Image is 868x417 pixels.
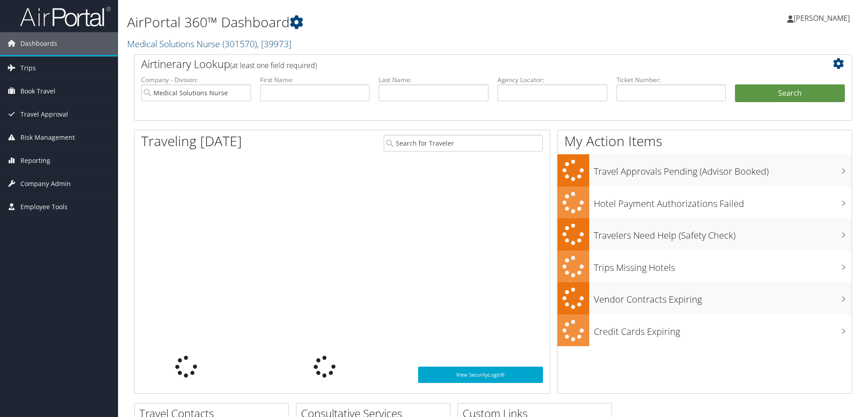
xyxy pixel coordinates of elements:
[787,5,859,32] a: [PERSON_NAME]
[20,103,68,126] span: Travel Approval
[557,218,852,250] a: Travelers Need Help (Safety Check)
[222,38,257,50] span: ( 301570 )
[557,132,852,151] h1: My Action Items
[594,225,852,242] h3: Travelers Need Help (Safety Check)
[260,75,370,84] label: First Name:
[557,154,852,186] a: Travel Approvals Pending (Advisor Booked)
[557,186,852,219] a: Hotel Payment Authorizations Failed
[616,75,726,84] label: Ticket Number:
[418,367,543,383] a: View SecurityLogic®
[594,321,852,338] h3: Credit Cards Expiring
[141,132,242,151] h1: Traveling [DATE]
[594,289,852,306] h3: Vendor Contracts Expiring
[498,75,607,84] label: Agency Locator:
[557,314,852,347] a: Credit Cards Expiring
[379,75,488,84] label: Last Name:
[735,84,845,103] button: Search
[141,56,785,72] h2: Airtinerary Lookup
[127,13,615,32] h1: AirPortal 360™ Dashboard
[384,135,543,152] input: Search for Traveler
[257,38,291,50] span: , [ 39973 ]
[230,60,317,70] span: (at least one field required)
[20,57,36,79] span: Trips
[141,75,251,84] label: Company - Division:
[20,6,111,27] img: airportal-logo.png
[594,257,852,274] h3: Trips Missing Hotels
[557,250,852,283] a: Trips Missing Hotels
[594,161,852,178] h3: Travel Approvals Pending (Advisor Booked)
[20,126,75,149] span: Risk Management
[127,38,291,50] a: Medical Solutions Nurse
[557,282,852,314] a: Vendor Contracts Expiring
[20,32,57,55] span: Dashboards
[794,13,850,23] span: [PERSON_NAME]
[594,193,852,210] h3: Hotel Payment Authorizations Failed
[20,196,68,218] span: Employee Tools
[20,172,71,195] span: Company Admin
[20,149,50,172] span: Reporting
[20,80,55,103] span: Book Travel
